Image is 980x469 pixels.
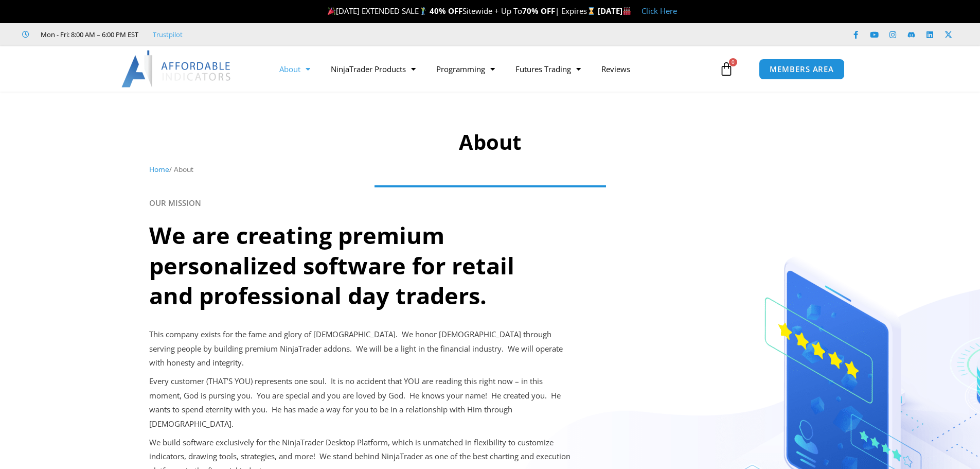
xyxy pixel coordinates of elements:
span: 0 [729,58,737,66]
strong: 40% OFF [430,6,462,16]
a: Reviews [591,57,640,81]
a: Trustpilot [153,28,183,41]
a: Programming [426,57,505,81]
h1: About [149,128,831,157]
span: [DATE] EXTENDED SALE Sitewide + Up To | Expires [325,6,598,16]
nav: Breadcrumb [149,163,831,176]
strong: 70% OFF [522,6,555,16]
img: LogoAI | Affordable Indicators – NinjaTrader [121,50,232,88]
h2: We are creating premium personalized software for retail and professional day traders. [149,220,558,311]
p: This company exists for the fame and glory of [DEMOGRAPHIC_DATA]. We honor [DEMOGRAPHIC_DATA] thr... [149,327,574,371]
p: Every customer (THAT’S YOU) represents one soul. It is no accident that YOU are reading this righ... [149,374,574,431]
a: Click Here [642,6,677,16]
a: 0 [704,54,749,84]
nav: Menu [269,57,717,81]
img: ⌛ [587,7,595,15]
img: 🏌️‍♂️ [419,7,427,15]
h6: OUR MISSION [149,198,831,208]
img: 🎉 [328,7,335,15]
a: Futures Trading [505,57,591,81]
span: MEMBERS AREA [770,65,834,73]
strong: [DATE] [598,6,631,16]
a: NinjaTrader Products [320,57,426,81]
span: Mon - Fri: 8:00 AM – 6:00 PM EST [38,28,138,41]
a: About [269,57,320,81]
img: 🏭 [623,7,631,15]
a: Home [149,164,169,174]
a: MEMBERS AREA [759,59,845,80]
